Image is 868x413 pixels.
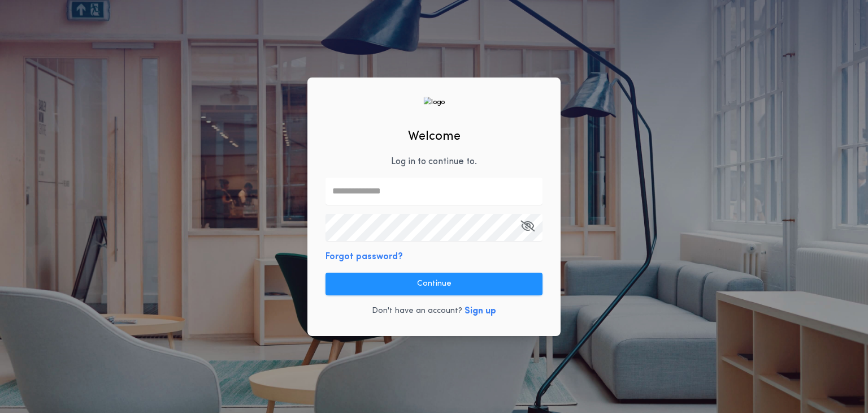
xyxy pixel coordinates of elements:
[325,273,542,295] button: Continue
[372,306,462,317] p: Don't have an account?
[423,97,445,107] img: logo
[408,127,461,146] h2: Welcome
[325,250,403,264] button: Forgot password?
[465,304,496,318] button: Sign up
[391,155,477,169] p: Log in to continue to .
